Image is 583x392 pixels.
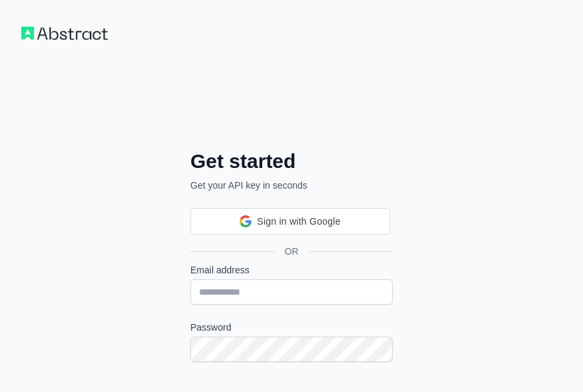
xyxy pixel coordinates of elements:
[274,245,309,258] span: OR
[257,215,340,229] span: Sign in with Google
[190,149,393,173] h2: Get started
[21,27,108,40] img: Workflow
[190,208,390,235] div: Sign in with Google
[190,179,393,192] p: Get your API key in seconds
[190,321,393,334] label: Password
[190,263,393,277] label: Email address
